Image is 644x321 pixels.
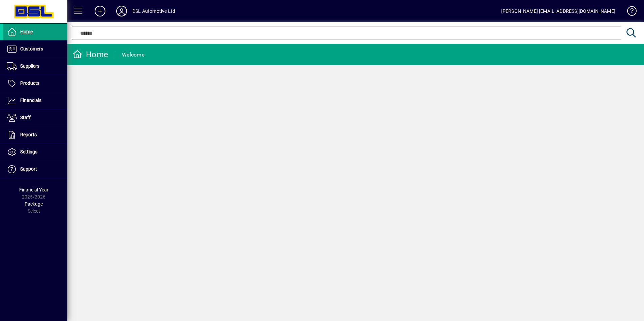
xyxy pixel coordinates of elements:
span: Staff [20,115,31,120]
a: Knowledge Base [622,1,636,23]
a: Support [3,161,67,178]
span: Suppliers [20,63,39,69]
div: DSL Automotive Ltd [132,6,175,16]
a: Customers [3,41,67,58]
a: Products [3,75,67,92]
span: Support [20,166,37,172]
span: Financial Year [19,187,49,192]
span: Home [20,29,33,34]
a: Settings [3,144,67,160]
a: Financials [3,92,67,109]
a: Suppliers [3,58,67,75]
div: Welcome [122,49,144,60]
span: Customers [20,46,43,51]
div: Home [72,49,108,60]
a: Staff [3,109,67,126]
span: Settings [20,149,37,154]
span: Reports [20,132,37,137]
button: Add [89,5,111,17]
span: Products [20,80,39,86]
button: Profile [111,5,132,17]
span: Financials [20,98,41,103]
div: [PERSON_NAME] [EMAIL_ADDRESS][DOMAIN_NAME] [501,6,615,16]
span: Package [25,201,43,207]
a: Reports [3,127,67,143]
